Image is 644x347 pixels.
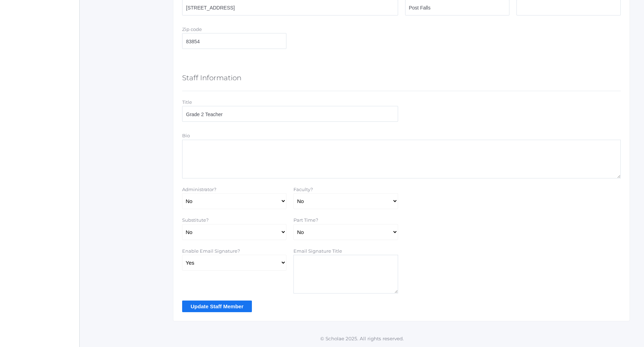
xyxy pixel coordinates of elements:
input: Update Staff Member [182,301,252,312]
p: © Scholae 2025. All rights reserved. [80,335,644,342]
h5: Staff Information [182,72,241,84]
label: Faculty? [293,187,313,192]
label: Substitute? [182,217,209,223]
label: Bio [182,133,190,138]
label: Administrator? [182,187,216,192]
label: Title [182,99,192,105]
label: Email Signature Title [293,248,342,254]
label: Enable Email Signature? [182,248,240,254]
label: Zip code [182,26,202,32]
label: Part Time? [293,217,318,223]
